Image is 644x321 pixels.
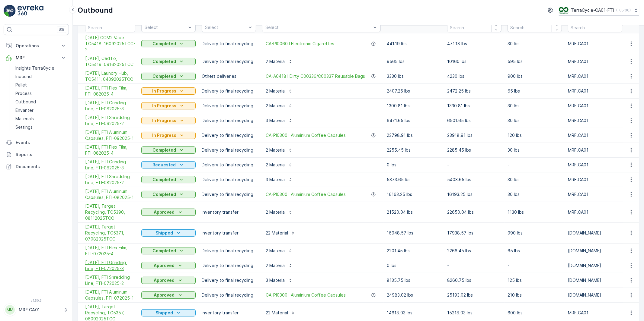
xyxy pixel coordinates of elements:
[85,55,135,68] span: [DATE], Ced Lo, TC5419, 09162025TCC
[152,132,176,138] p: In Progress
[141,146,196,154] button: Completed
[4,299,69,302] span: v 1.50.3
[141,229,196,237] button: Shipped
[266,41,334,47] a: CA-PI0060 I Electronic Cigarettes
[85,115,135,127] span: [DATE], FTI Shredding Line, FTI-092025-2
[78,5,113,15] p: Outbound
[508,103,562,109] p: 30 lbs
[266,162,286,168] p: 2 Material
[508,277,562,283] p: 125 lbs
[266,132,346,138] a: CA-PI0300 I Aluminium Coffee Capsules
[266,191,346,197] a: CA-PI0300 I Aluminium Coffee Capsules
[155,310,173,316] p: Shipped
[568,41,622,47] p: MRF.CA01
[85,144,135,156] span: [DATE], FTI Flex Film, FTI-082025-4
[202,162,256,168] p: Delivery to final recycling
[387,248,441,254] p: 2201.45 lbs
[141,40,196,47] button: Completed
[154,292,175,298] p: Approved
[262,308,299,318] button: 22 Material
[568,147,622,153] p: MRF.CA01
[387,162,441,168] p: 0 lbs
[266,58,286,65] p: 2 Material
[152,41,176,47] p: Completed
[85,129,135,141] span: [DATE], FTI Aluminum Capsules, FTI-092025-1
[141,291,196,299] button: Approved
[202,209,256,215] p: Inventory transfer
[85,260,135,272] a: 07/01/25, FTI Grinding Line, FTI-072025-3
[15,124,33,130] p: Settings
[262,116,296,125] button: 3 Material
[568,73,622,79] p: MRF.CA01
[387,73,441,79] p: 3330 lbs
[85,260,135,272] span: [DATE], FTI Grinding Line, FTI-072025-3
[568,103,622,109] p: MRF.CA01
[202,230,256,236] p: Inventory transfer
[141,247,196,254] button: Completed
[85,245,135,257] span: [DATE], FTI Flex Film, FTI-072025-4
[15,116,34,122] p: Materials
[568,209,622,215] p: MRF.CA01
[508,58,562,65] p: 595 lbs
[4,137,69,149] a: Events
[13,115,69,123] a: Materials
[266,292,346,298] a: CA-PI0300 I Aluminium Coffee Capsules
[387,147,441,153] p: 2255.45 lbs
[266,73,365,79] span: CA-A0418 I Dirty C00336/C00337 Reusable Bags
[262,261,296,270] button: 2 Material
[508,23,562,32] input: Search
[202,277,256,283] p: Delivery to final recycling
[262,228,299,238] button: 22 Material
[266,88,286,94] p: 2 Material
[568,230,622,236] p: [DOMAIN_NAME]
[152,73,176,79] p: Completed
[85,159,135,171] span: [DATE], FTI Grinding Line, FTI-082025-3
[85,129,135,141] a: 09/01/25, FTI Aluminum Capsules, FTI-092025-1
[616,8,631,13] p: ( -05:00 )
[85,100,135,112] a: 09/01/25, FTI Grinding Line, FTI-082025-3
[59,27,65,32] p: ⌘B
[13,89,69,98] a: Process
[85,85,135,97] span: [DATE], FTI Flex Film, FTI-082025-4
[141,132,196,139] button: In Progress
[266,209,286,215] p: 2 Material
[19,307,60,313] p: MRF.CA01
[16,164,66,170] p: Documents
[508,230,562,236] p: 990 lbs
[85,224,135,242] span: [DATE], Target Recycling, TC5371, 07082025TCC
[85,245,135,257] a: 07/01/25, FTI Flex Film, FTI-072025-4
[141,262,196,269] button: Approved
[85,70,135,82] span: [DATE], Laundry Hub, TC5411, 04092025TCC
[13,81,69,89] a: Pallet
[85,188,135,200] span: [DATE], FTI Aluminum Capsules, FTI-082025-1
[85,274,135,286] a: 07/01/25, FTI Shredding Line, FTI-072025-2
[387,118,441,124] p: 6471.65 lbs
[153,162,176,168] p: Requested
[85,70,135,82] a: 09/09/25, Laundry Hub, TC5411, 04092025TCC
[202,103,256,109] p: Delivery to final recycling
[387,310,441,316] p: 14618.03 lbs
[141,176,196,183] button: Completed
[568,191,622,197] p: MRF.CA01
[387,277,441,283] p: 8135.75 lbs
[202,118,256,124] p: Delivery to final recycling
[262,175,296,184] button: 3 Material
[154,209,175,215] p: Approved
[387,177,441,183] p: 5373.65 lbs
[568,177,622,183] p: MRF.CA01
[387,132,441,138] p: 23798.91 lbs
[447,177,501,183] p: 5403.65 lbs
[202,191,256,197] p: Delivery to final recycling
[15,107,34,113] p: Envanter
[387,191,441,197] p: 16163.25 lbs
[387,103,441,109] p: 1300.81 lbs
[447,23,501,32] input: Search
[85,203,135,221] a: 08/11/25, Target Recycling, TC5390, 08112025TCC
[568,118,622,124] p: MRF.CA01
[141,73,196,80] button: Completed
[13,123,69,131] a: Settings
[16,140,66,146] p: Events
[85,159,135,171] a: 08/01/25, FTI Grinding Line, FTI-082025-3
